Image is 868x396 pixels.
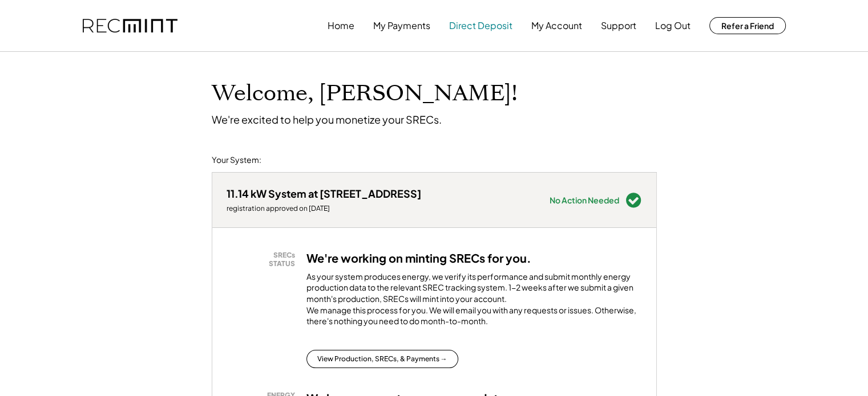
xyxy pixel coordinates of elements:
button: Direct Deposit [449,14,512,37]
h3: We're working on minting SRECs for you. [306,251,531,266]
button: Home [328,14,354,37]
button: Refer a Friend [709,17,786,34]
button: My Account [531,14,582,37]
button: Support [601,14,636,37]
div: We're excited to help you monetize your SRECs. [212,113,442,126]
h1: Welcome, [PERSON_NAME]! [212,80,518,107]
div: registration approved on [DATE] [227,204,421,213]
div: As your system produces energy, we verify its performance and submit monthly energy production da... [306,271,642,333]
button: View Production, SRECs, & Payments → [306,350,458,368]
div: Your System: [212,154,261,166]
div: No Action Needed [550,196,619,204]
button: Log Out [655,14,691,37]
button: My Payments [373,14,430,37]
img: recmint-logotype%403x.png [83,19,177,33]
div: 11.14 kW System at [STREET_ADDRESS] [227,187,421,200]
div: SRECs STATUS [232,251,295,268]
